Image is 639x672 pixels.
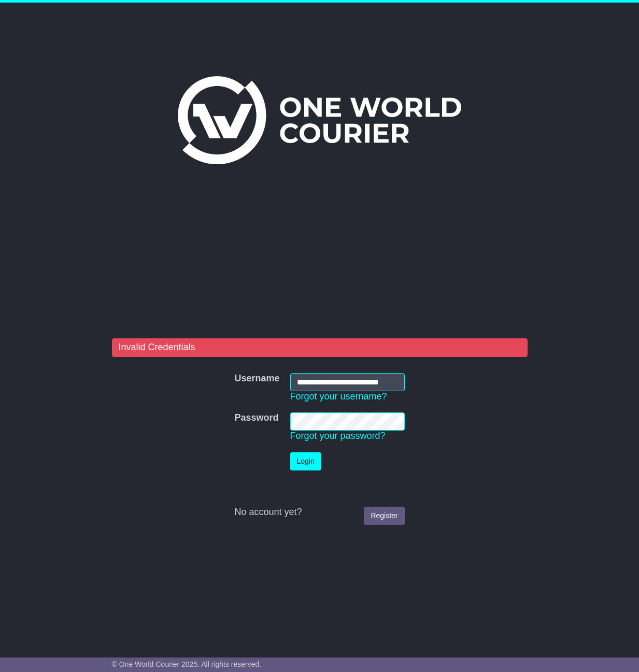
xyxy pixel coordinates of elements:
div: No account yet? [234,507,404,518]
a: Forgot your password? [290,431,386,441]
button: Login [290,452,321,470]
a: Forgot your username? [290,391,387,402]
img: One World [178,76,461,164]
label: Password [234,412,278,424]
div: Invalid Credentials [112,338,528,357]
label: Username [234,373,279,384]
a: Register [364,507,404,525]
span: © One World Courier 2025. All rights reserved. [112,660,262,668]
